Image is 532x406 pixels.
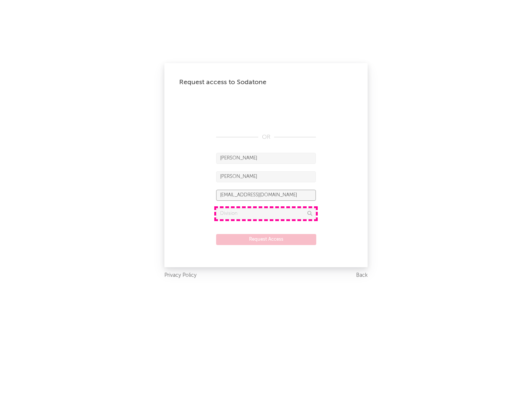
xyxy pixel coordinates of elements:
[216,208,316,219] input: Division
[216,190,316,201] input: Email
[164,271,197,280] a: Privacy Policy
[216,153,316,164] input: First Name
[179,78,353,87] div: Request access to Sodatone
[356,271,368,280] a: Back
[216,133,316,142] div: OR
[216,171,316,182] input: Last Name
[216,234,316,245] button: Request Access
